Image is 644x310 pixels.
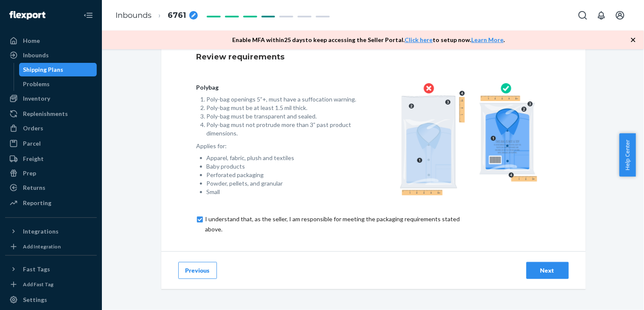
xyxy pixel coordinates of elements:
[400,83,537,195] img: polybag.ac92ac876edd07edd96c1eaacd328395.png
[23,183,45,192] div: Returns
[5,107,97,121] a: Replenishments
[23,65,64,74] div: Shipping Plans
[23,80,50,88] div: Problems
[472,36,504,43] a: Learn More
[9,11,45,20] img: Flexport logo
[526,262,569,279] button: Next
[5,242,97,252] a: Add Integration
[5,137,97,150] a: Parcel
[5,92,97,105] a: Inventory
[207,104,360,112] li: Poly-bag must be at least 1.5 mil thick.
[207,112,360,121] li: Poly-bag must be transparent and sealed.
[207,171,360,179] li: Perforated packaging
[5,279,97,290] a: Add Fast Tag
[23,110,68,118] div: Replenishments
[612,7,629,24] button: Open account menu
[109,3,205,28] ol: breadcrumbs
[23,199,51,207] div: Reporting
[23,296,47,304] div: Settings
[178,262,217,279] button: Previous
[19,77,97,91] a: Problems
[23,281,53,288] div: Add Fast Tag
[5,225,97,238] button: Integrations
[5,152,97,166] a: Freight
[207,162,360,171] li: Baby products
[168,10,186,21] span: 6761
[5,196,97,210] a: Reporting
[619,133,636,177] button: Help Center
[207,121,360,138] li: Poly-bag must not protrude more than 3” past product dimensions.
[23,169,36,178] div: Prep
[207,188,360,196] li: Small
[80,7,97,24] button: Close Navigation
[5,48,97,62] a: Inbounds
[5,166,97,180] a: Prep
[115,11,152,20] a: Inbounds
[23,37,40,45] div: Home
[197,83,360,92] p: Polybag
[233,36,505,44] p: Enable MFA within 25 days to keep accessing the Seller Portal. to setup now. .
[5,181,97,194] a: Returns
[197,142,360,150] p: Applies for:
[23,94,50,103] div: Inventory
[19,63,97,76] a: Shipping Plans
[23,124,43,132] div: Orders
[207,179,360,188] li: Powder, pellets, and granular
[5,34,97,48] a: Home
[23,51,49,59] div: Inbounds
[23,227,59,236] div: Integrations
[593,7,610,24] button: Open notifications
[5,262,97,276] button: Fast Tags
[23,243,61,250] div: Add Integration
[405,36,433,43] a: Click here
[23,139,41,148] div: Parcel
[574,7,591,24] button: Open Search Box
[23,155,44,163] div: Freight
[5,121,97,135] a: Orders
[534,266,562,275] div: Next
[197,45,551,70] div: Review requirements
[23,265,50,273] div: Fast Tags
[207,95,360,104] li: Poly-bag openings 5”+, must have a suffocation warning.
[207,154,360,162] li: Apparel, fabric, plush and textiles
[5,293,97,307] a: Settings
